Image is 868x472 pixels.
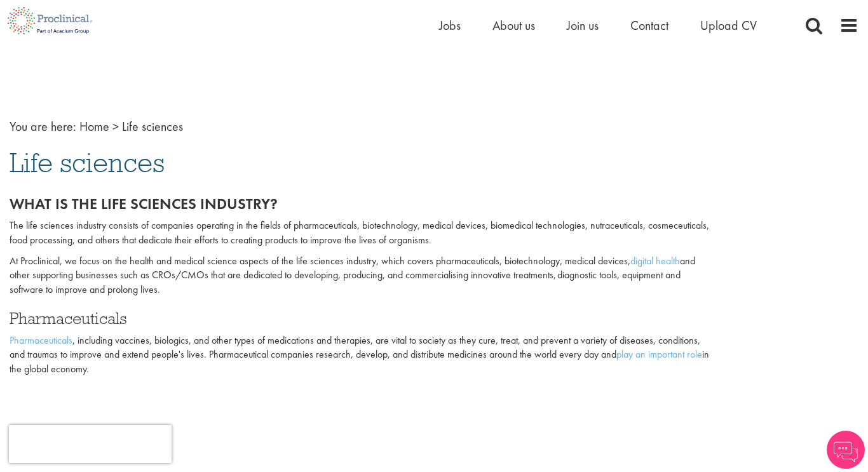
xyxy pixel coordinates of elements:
[9,425,172,463] iframe: reCAPTCHA
[112,118,119,135] span: >
[630,254,680,267] a: digital health
[567,17,599,34] a: Join us
[10,118,76,135] span: You are here:
[10,254,714,298] p: At Proclinical, we focus on the health and medical science aspects of the life sciences industry,...
[827,431,865,469] img: Chatbot
[10,334,72,347] a: Pharmaceuticals
[10,310,714,327] h3: Pharmaceuticals
[630,17,668,34] a: Contact
[492,17,535,34] a: About us
[439,17,461,34] a: Jobs
[700,17,757,34] a: Upload CV
[10,334,714,377] p: , including vaccines, biologics, and other types of medications and therapies, are vital to socie...
[616,347,702,361] a: play an important role
[10,219,714,248] p: The life sciences industry consists of companies operating in the fields of pharmaceuticals, biot...
[122,118,183,135] span: Life sciences
[10,196,714,212] h2: What is the life sciences industry?
[79,118,109,135] a: breadcrumb link
[10,145,165,180] span: Life sciences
